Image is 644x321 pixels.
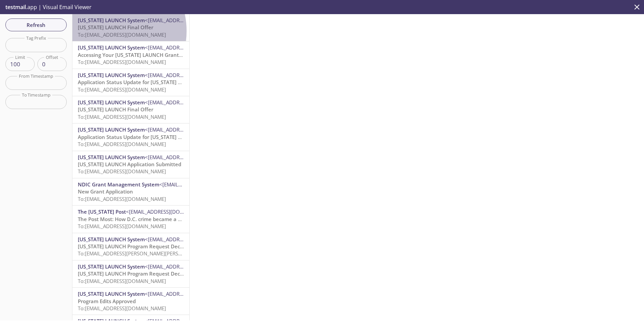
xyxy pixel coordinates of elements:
[78,44,145,51] span: [US_STATE] LAUNCH System
[78,59,166,65] span: To: [EMAIL_ADDRESS][DOMAIN_NAME]
[78,181,159,188] span: NDIC Grant Management System
[145,72,258,78] span: <[EMAIL_ADDRESS][DOMAIN_NAME][US_STATE]>
[78,250,244,257] span: To: [EMAIL_ADDRESS][PERSON_NAME][PERSON_NAME][DOMAIN_NAME]
[78,126,145,133] span: [US_STATE] LAUNCH System
[72,123,189,150] div: [US_STATE] LAUNCH System<[EMAIL_ADDRESS][DOMAIN_NAME][US_STATE]>Application Status Update for [US...
[145,99,258,106] span: <[EMAIL_ADDRESS][DOMAIN_NAME][US_STATE]>
[78,290,145,297] span: [US_STATE] LAUNCH System
[159,181,247,188] span: <[EMAIL_ADDRESS][DOMAIN_NAME]>
[72,206,189,233] div: The [US_STATE] Post<[EMAIL_ADDRESS][DOMAIN_NAME]>The Post Most: How D.C. crime became a symbol — ...
[72,178,189,205] div: NDIC Grant Management System<[EMAIL_ADDRESS][DOMAIN_NAME]>New Grant ApplicationTo:[EMAIL_ADDRESS]...
[78,51,234,58] span: Accessing Your [US_STATE] LAUNCH Grant Management Account
[78,79,214,85] span: Application Status Update for [US_STATE] LAUNCH Grant
[78,31,166,38] span: To: [EMAIL_ADDRESS][DOMAIN_NAME]
[11,21,61,29] span: Refresh
[78,243,191,250] span: [US_STATE] LAUNCH Program Request Decision
[78,236,145,243] span: [US_STATE] LAUNCH System
[78,154,145,160] span: [US_STATE] LAUNCH System
[78,270,191,277] span: [US_STATE] LAUNCH Program Request Decision
[126,208,213,215] span: <[EMAIL_ADDRESS][DOMAIN_NAME]>
[78,106,153,113] span: [US_STATE] LAUNCH Final Offer
[78,223,166,229] span: To: [EMAIL_ADDRESS][DOMAIN_NAME]
[72,260,189,287] div: [US_STATE] LAUNCH System<[EMAIL_ADDRESS][DOMAIN_NAME][US_STATE]>[US_STATE] LAUNCH Program Request...
[72,288,189,315] div: [US_STATE] LAUNCH System<[EMAIL_ADDRESS][DOMAIN_NAME][US_STATE]>Program Edits ApprovedTo:[EMAIL_A...
[78,17,145,24] span: [US_STATE] LAUNCH System
[145,263,258,270] span: <[EMAIL_ADDRESS][DOMAIN_NAME][US_STATE]>
[78,99,145,106] span: [US_STATE] LAUNCH System
[72,96,189,123] div: [US_STATE] LAUNCH System<[EMAIL_ADDRESS][DOMAIN_NAME][US_STATE]>[US_STATE] LAUNCH Final OfferTo:[...
[78,208,126,215] span: The [US_STATE] Post
[72,151,189,178] div: [US_STATE] LAUNCH System<[EMAIL_ADDRESS][DOMAIN_NAME][US_STATE]>[US_STATE] LAUNCH Application Sub...
[78,216,294,222] span: The Post Most: How D.C. crime became a symbol — and a target — for MAGA and beyond
[5,19,67,31] button: Refresh
[78,305,166,312] span: To: [EMAIL_ADDRESS][DOMAIN_NAME]
[78,168,166,175] span: To: [EMAIL_ADDRESS][DOMAIN_NAME]
[78,161,181,168] span: [US_STATE] LAUNCH Application Submitted
[72,233,189,260] div: [US_STATE] LAUNCH System<[EMAIL_ADDRESS][DOMAIN_NAME][US_STATE]>[US_STATE] LAUNCH Program Request...
[78,298,136,305] span: Program Edits Approved
[78,24,153,31] span: [US_STATE] LAUNCH Final Offer
[72,41,189,68] div: [US_STATE] LAUNCH System<[EMAIL_ADDRESS][DOMAIN_NAME][US_STATE]>Accessing Your [US_STATE] LAUNCH ...
[78,195,166,202] span: To: [EMAIL_ADDRESS][DOMAIN_NAME]
[78,188,133,195] span: New Grant Application
[78,263,145,270] span: [US_STATE] LAUNCH System
[145,126,258,133] span: <[EMAIL_ADDRESS][DOMAIN_NAME][US_STATE]>
[145,154,258,160] span: <[EMAIL_ADDRESS][DOMAIN_NAME][US_STATE]>
[78,134,214,140] span: Application Status Update for [US_STATE] LAUNCH Grant
[145,17,258,24] span: <[EMAIL_ADDRESS][DOMAIN_NAME][US_STATE]>
[78,86,166,93] span: To: [EMAIL_ADDRESS][DOMAIN_NAME]
[5,3,26,11] span: testmail
[145,44,258,51] span: <[EMAIL_ADDRESS][DOMAIN_NAME][US_STATE]>
[78,141,166,147] span: To: [EMAIL_ADDRESS][DOMAIN_NAME]
[78,278,166,284] span: To: [EMAIL_ADDRESS][DOMAIN_NAME]
[145,290,258,297] span: <[EMAIL_ADDRESS][DOMAIN_NAME][US_STATE]>
[72,69,189,96] div: [US_STATE] LAUNCH System<[EMAIL_ADDRESS][DOMAIN_NAME][US_STATE]>Application Status Update for [US...
[78,113,166,120] span: To: [EMAIL_ADDRESS][DOMAIN_NAME]
[72,14,189,41] div: [US_STATE] LAUNCH System<[EMAIL_ADDRESS][DOMAIN_NAME][US_STATE]>[US_STATE] LAUNCH Final OfferTo:[...
[78,72,145,78] span: [US_STATE] LAUNCH System
[145,236,258,243] span: <[EMAIL_ADDRESS][DOMAIN_NAME][US_STATE]>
